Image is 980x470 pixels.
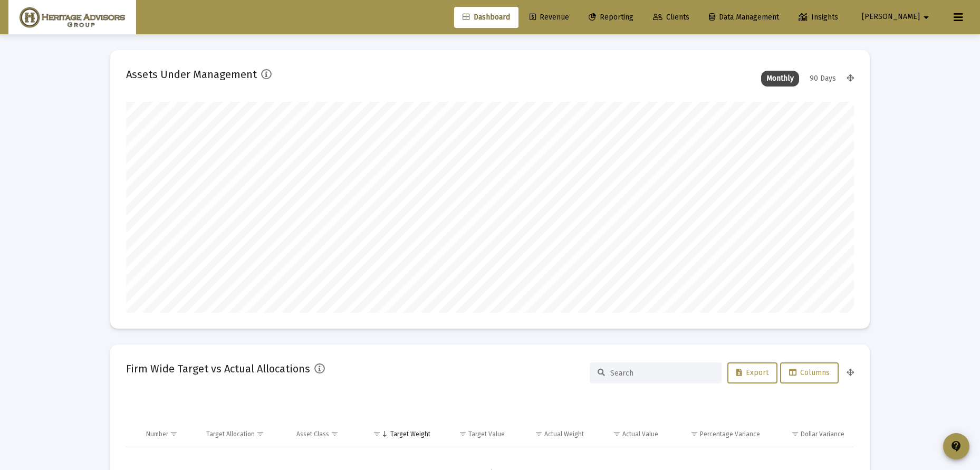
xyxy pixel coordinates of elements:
[790,7,847,28] a: Insights
[622,430,658,438] div: Actual Value
[535,430,543,438] span: Show filter options for column 'Actual Weight'
[801,430,844,438] div: Dollar Variance
[206,430,255,438] div: Target Allocation
[849,6,945,27] button: [PERSON_NAME]
[799,13,838,22] span: Insights
[373,430,381,438] span: Show filter options for column 'Target Weight'
[454,7,518,28] a: Dashboard
[331,430,339,438] span: Show filter options for column 'Asset Class'
[736,368,768,377] span: Export
[804,71,841,87] div: 90 Days
[438,421,512,447] td: Column Target Value
[170,430,178,438] span: Show filter options for column 'Number'
[544,430,584,438] div: Actual Weight
[666,421,767,447] td: Column Percentage Variance
[359,421,438,447] td: Column Target Weight
[613,430,621,438] span: Show filter options for column 'Actual Value'
[862,13,920,22] span: [PERSON_NAME]
[289,421,359,447] td: Column Asset Class
[296,430,329,438] div: Asset Class
[199,421,289,447] td: Column Target Allocation
[761,71,799,87] div: Monthly
[789,368,830,377] span: Columns
[521,7,578,28] a: Revenue
[700,430,760,438] div: Percentage Variance
[645,7,698,28] a: Clients
[463,13,510,22] span: Dashboard
[468,430,505,438] div: Target Value
[589,13,633,22] span: Reporting
[16,7,128,28] img: Dashboard
[459,430,467,438] span: Show filter options for column 'Target Value'
[591,421,666,447] td: Column Actual Value
[139,421,199,447] td: Column Number
[146,430,168,438] div: Number
[580,7,642,28] a: Reporting
[727,362,777,383] button: Export
[791,430,799,438] span: Show filter options for column 'Dollar Variance'
[610,369,714,378] input: Search
[512,421,591,447] td: Column Actual Weight
[920,7,933,28] mat-icon: arrow_drop_down
[256,430,264,438] span: Show filter options for column 'Target Allocation'
[700,7,787,28] a: Data Management
[950,440,963,453] mat-icon: contact_support
[780,362,839,383] button: Columns
[709,13,779,22] span: Data Management
[767,421,854,447] td: Column Dollar Variance
[530,13,569,22] span: Revenue
[390,430,430,438] div: Target Weight
[690,430,698,438] span: Show filter options for column 'Percentage Variance'
[126,360,310,377] h2: Firm Wide Target vs Actual Allocations
[653,13,689,22] span: Clients
[126,66,257,83] h2: Assets Under Management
